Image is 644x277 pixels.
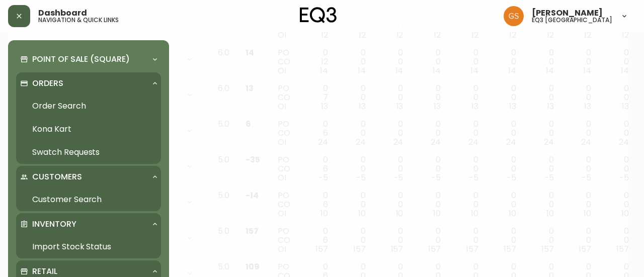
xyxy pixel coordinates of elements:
[38,9,87,17] span: Dashboard
[532,9,603,17] span: [PERSON_NAME]
[16,48,161,70] div: Point of Sale (Square)
[504,6,524,26] img: 6b403d9c54a9a0c30f681d41f5fc2571
[532,17,612,23] h5: eq3 [GEOGRAPHIC_DATA]
[32,171,82,182] p: Customers
[32,219,76,230] p: Inventory
[38,17,119,23] h5: navigation & quick links
[16,141,161,164] a: Swatch Requests
[32,266,57,277] p: Retail
[16,72,161,95] div: Orders
[32,78,63,89] p: Orders
[16,118,161,141] a: Kona Kart
[16,235,161,258] a: Import Stock Status
[32,54,130,65] p: Point of Sale (Square)
[16,95,161,118] a: Order Search
[16,166,161,188] div: Customers
[16,188,161,211] a: Customer Search
[16,213,161,235] div: Inventory
[300,7,337,23] img: logo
